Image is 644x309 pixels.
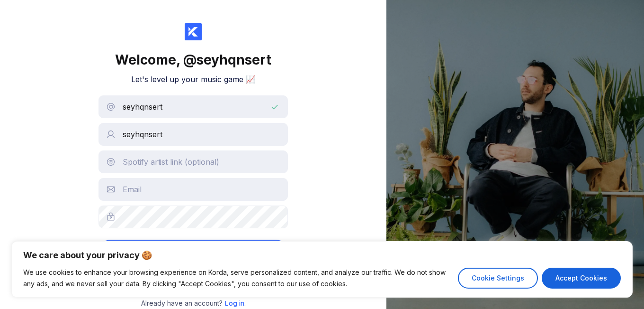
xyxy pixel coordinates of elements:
button: Cookie Settings [458,268,538,289]
p: We care about your privacy 🍪 [23,250,621,261]
p: We use cookies to enhance your browsing experience on Korda, serve personalized content, and anal... [23,267,451,290]
input: Username [98,95,288,118]
div: Welcome, [115,52,271,68]
h2: Let's level up your music game 📈 [131,75,255,84]
span: @ [183,52,197,68]
button: Accept Cookies [542,268,621,289]
input: Email [98,178,288,201]
input: Spotify artist link (optional) [98,150,288,173]
input: Name [98,123,288,146]
span: seyhqnsert [197,52,271,68]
